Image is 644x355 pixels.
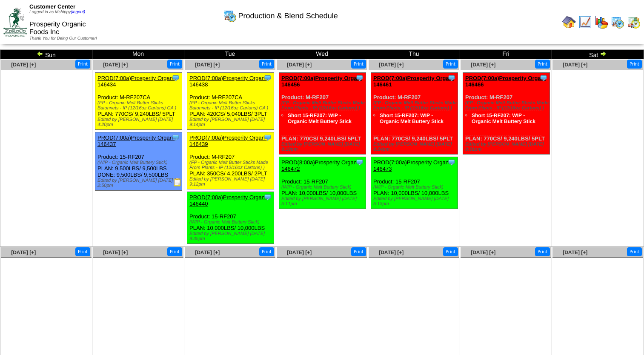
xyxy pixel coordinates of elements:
a: Short 15-RF207: WIP - Organic Melt Buttery Stick [380,112,444,124]
a: PROD(7:00a)Prosperity Organ-146440 [189,194,266,207]
img: Tooltip [447,158,456,166]
span: Production & Blend Schedule [238,11,338,20]
a: [DATE] [+] [379,249,404,255]
img: Tooltip [263,193,272,201]
a: PROD(8:00a)Prosperity Organ-146472 [281,159,358,172]
div: Product: M-RF207 PLAN: 770CS / 9,240LBS / 5PLT [279,73,366,155]
a: [DATE] [+] [195,62,220,68]
div: Product: M-RF207CA PLAN: 770CS / 9,240LBS / 5PLT [95,73,182,130]
div: (WIP - Organic Melt Buttery Stick) [373,185,458,190]
a: PROD(7:00a)Prosperity Organ-146473 [373,159,450,172]
div: Product: 15-RF207 PLAN: 10,000LBS / 10,000LBS [187,192,274,244]
img: Tooltip [172,74,180,82]
div: (FP - Organic Melt Butter Sticks Batonnets - IP (12/16oz Cartons) CA ) [189,100,274,111]
a: Short 15-RF207: WIP - Organic Melt Buttery Stick [472,112,535,124]
a: PROD(7:00a)Prosperity Organ-146439 [189,135,266,147]
img: calendarinout.gif [627,15,641,29]
a: [DATE] [+] [11,249,36,255]
div: Edited by [PERSON_NAME] [DATE] 2:50pm [97,178,182,188]
div: (WIP - Organic Melt Buttery Stick) [281,185,366,190]
div: (WIP - Organic Melt Buttery Stick) [97,160,182,165]
a: Short 15-RF207: WIP - Organic Melt Buttery Stick [288,112,352,124]
div: Product: M-RF207CA PLAN: 420CS / 5,040LBS / 3PLT [187,73,274,130]
button: Print [627,247,642,256]
a: [DATE] [+] [471,249,495,255]
img: Tooltip [355,74,364,82]
span: Logged in as Mshippy [29,10,85,14]
img: home.gif [562,15,576,29]
img: ZoRoCo_Logo(Green%26Foil)%20jpg.webp [3,8,27,36]
td: Sun [0,50,92,59]
a: PROD(7:00a)Prosperity Organ-146466 [465,75,546,88]
div: Edited by [PERSON_NAME] [DATE] 9:12pm [189,177,274,187]
div: Edited by [PERSON_NAME] [DATE] 8:18pm [281,142,366,152]
a: PROD(7:00a)Prosperity Organ-146438 [189,75,266,88]
div: Edited by [PERSON_NAME] [DATE] 5:13pm [373,196,458,206]
span: [DATE] [+] [563,249,587,255]
td: Fri [460,50,552,59]
img: Tooltip [539,74,548,82]
a: [DATE] [+] [563,62,587,68]
span: Thank You for Being Our Customer! [29,36,97,41]
div: Edited by [PERSON_NAME] [DATE] 8:24pm [373,142,458,152]
a: [DATE] [+] [103,62,128,68]
a: PROD(7:00a)Prosperity Organ-146437 [97,135,175,147]
img: arrowleft.gif [37,50,43,57]
div: Edited by [PERSON_NAME] [DATE] 9:14pm [189,117,274,127]
a: (logout) [71,10,85,14]
img: Tooltip [263,74,272,82]
button: Print [259,60,274,69]
div: Product: M-RF207 PLAN: 770CS / 9,240LBS / 5PLT [463,73,550,155]
img: Tooltip [172,133,180,142]
div: (FP - Organic Melt Butter Sticks Made From Plants - IP (12/16oz Cartons) ) [373,100,458,111]
button: Print [351,247,366,256]
button: Print [535,247,550,256]
div: Product: 15-RF207 PLAN: 10,000LBS / 10,000LBS [371,157,458,209]
img: Production Report [173,178,182,186]
div: Product: M-RF207 PLAN: 350CS / 4,200LBS / 2PLT [187,132,274,189]
img: calendarprod.gif [611,15,624,29]
div: Product: 15-RF207 PLAN: 9,500LBS / 9,500LBS DONE: 9,500LBS / 9,500LBS [95,132,182,191]
img: Tooltip [447,74,456,82]
a: [DATE] [+] [287,62,312,68]
button: Print [75,247,90,256]
img: graph.gif [595,15,608,29]
button: Print [75,60,90,69]
button: Print [167,60,182,69]
a: PROD(7:00a)Prosperity Organ-146434 [97,75,175,88]
a: [DATE] [+] [379,62,404,68]
button: Print [443,60,458,69]
img: Tooltip [263,133,272,142]
div: (FP - Organic Melt Butter Sticks Batonnets - IP (12/16oz Cartons) CA ) [97,100,182,111]
a: [DATE] [+] [195,249,220,255]
button: Print [443,247,458,256]
div: Product: M-RF207 PLAN: 770CS / 9,240LBS / 5PLT [371,73,458,155]
a: [DATE] [+] [287,249,312,255]
div: (WIP - Organic Melt Buttery Stick) [189,220,274,225]
td: Sat [552,50,644,59]
td: Tue [184,50,276,59]
td: Wed [276,50,368,59]
a: [DATE] [+] [103,249,128,255]
span: Prosperity Organic Foods Inc [29,21,86,36]
a: [DATE] [+] [11,62,36,68]
img: Tooltip [355,158,364,166]
div: (FP - Organic Melt Butter Sticks Made From Plants - IP (12/16oz Cartons) ) [465,100,550,111]
span: [DATE] [+] [471,62,495,68]
td: Thu [368,50,460,59]
img: line_graph.gif [578,15,592,29]
div: Edited by [PERSON_NAME] [DATE] 4:20pm [97,117,182,127]
a: PROD(7:00a)Prosperity Organ-146456 [281,75,362,88]
a: PROD(7:00a)Prosperity Organ-146461 [373,75,454,88]
div: Edited by [PERSON_NAME] [DATE] 5:11pm [281,196,366,206]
